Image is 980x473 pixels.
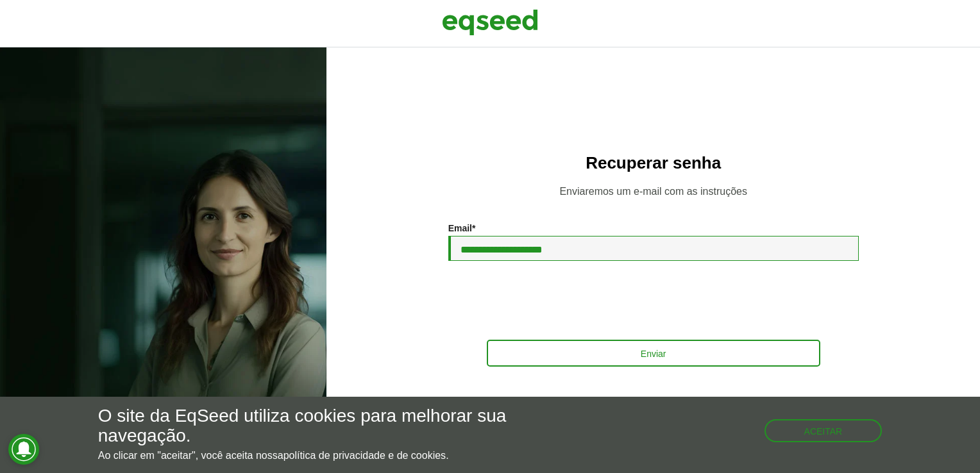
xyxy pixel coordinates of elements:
[98,449,568,461] p: Ao clicar em "aceitar", você aceita nossa .
[472,223,475,233] span: Este campo é obrigatório.
[487,340,820,367] button: Enviar
[448,224,476,233] label: Email
[352,154,954,172] h2: Recuperar senha
[98,406,568,446] h5: O site da EqSeed utiliza cookies para melhorar sua navegação.
[442,6,538,38] img: EqSeed Logo
[556,274,751,324] iframe: reCAPTCHA
[283,451,446,461] a: política de privacidade e de cookies
[352,185,954,197] p: Enviaremos um e-mail com as instruções
[765,419,883,442] button: Aceitar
